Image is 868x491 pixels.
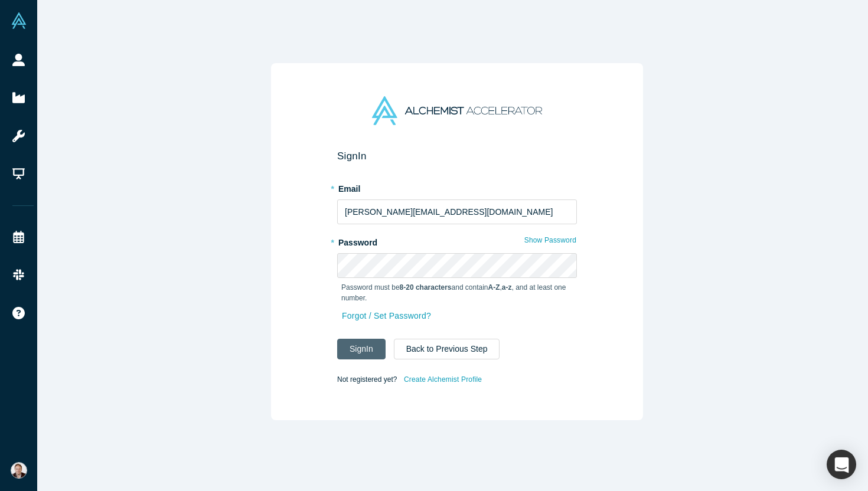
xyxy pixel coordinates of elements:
strong: A-Z [488,283,500,292]
p: Password must be and contain , , and at least one number. [341,282,573,303]
img: Alex Shevelenko's Account [11,462,27,479]
a: Forgot / Set Password? [341,306,432,326]
span: Not registered yet? [337,375,397,384]
strong: a-z [502,283,512,292]
a: Create Alchemist Profile [403,372,482,387]
img: Alchemist Vault Logo [11,12,27,29]
button: SignIn [337,339,386,359]
img: Alchemist Accelerator Logo [372,96,542,125]
h2: Sign In [337,150,577,162]
label: Password [337,233,577,249]
label: Email [337,179,577,195]
button: Back to Previous Step [394,339,500,359]
button: Show Password [524,233,577,248]
strong: 8-20 characters [400,283,452,292]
